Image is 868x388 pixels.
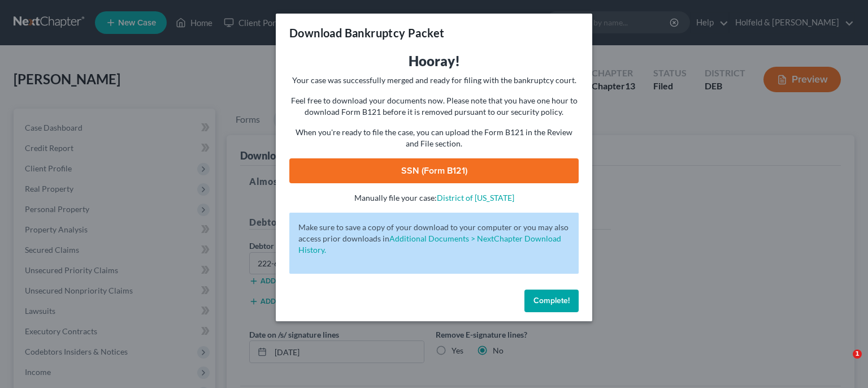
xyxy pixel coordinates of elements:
a: Additional Documents > NextChapter Download History. [298,234,561,255]
h3: Download Bankruptcy Packet [289,25,444,41]
a: SSN (Form B121) [289,158,579,183]
span: Complete! [533,296,570,305]
p: Make sure to save a copy of your download to your computer or you may also access prior downloads in [298,222,570,256]
p: Manually file your case: [289,192,579,204]
p: When you're ready to file the case, you can upload the Form B121 in the Review and File section. [289,127,579,149]
iframe: Intercom live chat [830,350,857,377]
p: Feel free to download your documents now. Please note that you have one hour to download Form B12... [289,95,579,118]
h3: Hooray! [289,52,579,70]
p: Your case was successfully merged and ready for filing with the bankruptcy court. [289,75,579,86]
button: Complete! [524,290,579,312]
span: 1 [853,350,862,359]
a: District of [US_STATE] [437,193,514,202]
